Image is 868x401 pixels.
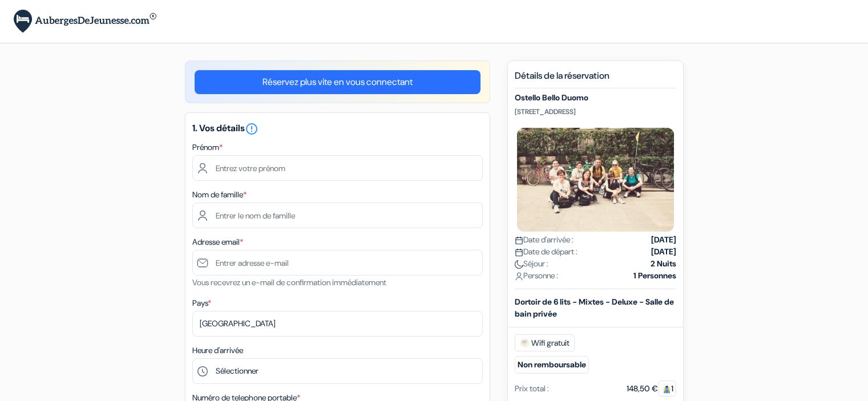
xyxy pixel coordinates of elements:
strong: [DATE] [651,234,676,246]
div: Prix total : [515,383,549,395]
a: Réservez plus vite en vous connectant [195,70,481,94]
input: Entrer adresse e-mail [192,250,483,276]
span: Wifi gratuit [515,334,575,351]
label: Adresse email [192,236,243,248]
img: user_icon.svg [515,272,523,281]
h5: 1. Vos détails [192,122,483,136]
b: Dortoir de 6 lits - Mixtes - Deluxe - Salle de bain privée [515,297,674,319]
img: guest.svg [663,385,671,394]
img: AubergesDeJeunesse.com [14,10,156,33]
strong: 2 Nuits [651,258,676,270]
span: Date de départ : [515,246,578,258]
img: calendar.svg [515,248,523,257]
small: Vous recevrez un e-mail de confirmation immédiatement [192,277,386,287]
img: calendar.svg [515,236,523,245]
label: Nom de famille [192,189,247,201]
i: error_outline [245,122,259,136]
a: error_outline [245,122,259,134]
span: Date d'arrivée : [515,234,574,246]
small: Non remboursable [515,356,589,374]
p: [STREET_ADDRESS] [515,107,676,116]
span: 1 [658,380,676,396]
strong: 1 Personnes [633,270,676,282]
h5: Détails de la réservation [515,70,676,88]
span: Séjour : [515,258,548,270]
label: Prénom [192,141,223,153]
strong: [DATE] [651,246,676,258]
span: Personne : [515,270,558,282]
input: Entrer le nom de famille [192,202,483,228]
h5: Ostello Bello Duomo [515,93,676,103]
label: Pays [192,297,211,309]
label: Heure d'arrivée [192,345,243,357]
img: moon.svg [515,260,523,269]
input: Entrez votre prénom [192,155,483,181]
img: free_wifi.svg [520,338,529,347]
div: 148,50 € [627,383,676,395]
